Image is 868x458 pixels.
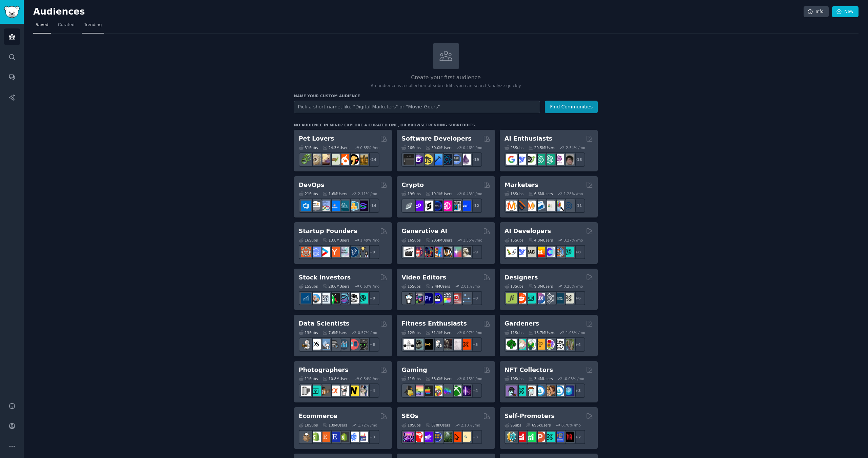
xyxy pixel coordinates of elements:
[506,386,517,396] img: NFTExchange
[468,152,482,167] div: + 19
[544,247,555,257] img: OpenSourceAI
[401,273,446,282] h2: Video Editors
[299,273,351,282] h2: Stock Investors
[403,293,414,304] img: gopro
[525,339,536,350] img: SavageGarden
[339,293,349,304] img: StocksAndTrading
[365,291,379,305] div: + 8
[516,201,526,211] img: bigseo
[441,386,452,396] img: gamers
[322,330,347,335] div: 7.6M Users
[301,386,311,396] img: analog
[426,191,452,196] div: 19.1M Users
[505,284,524,289] div: 13 Sub s
[505,191,524,196] div: 18 Sub s
[84,22,102,28] span: Trending
[535,339,545,350] img: GardeningUK
[461,423,480,428] div: 2.10 % /mo
[535,293,545,304] img: UXDesign
[451,201,461,211] img: CryptoNews
[516,432,526,442] img: youtubepromotion
[413,432,423,442] img: TechSEO
[535,154,545,165] img: chatgpt_promptDesign
[365,199,379,213] div: + 14
[365,245,379,259] div: + 9
[432,432,442,442] img: SEO_cases
[358,339,368,350] img: data
[33,20,51,34] a: Saved
[401,227,447,235] h2: Generative AI
[365,430,379,444] div: + 3
[554,201,564,211] img: MarketingResearch
[299,284,318,289] div: 15 Sub s
[544,432,555,442] img: alphaandbetausers
[505,181,538,189] h2: Marketers
[348,339,359,350] img: datasets
[358,293,368,304] img: technicalanalysis
[563,247,574,257] img: AIDevelopersSociety
[563,432,574,442] img: TestMyApp
[403,386,414,396] img: linux_gaming
[571,430,585,444] div: + 2
[348,386,359,396] img: Nikon
[401,284,420,289] div: 15 Sub s
[299,366,349,374] h2: Photographers
[460,386,471,396] img: TwitchStreaming
[426,376,452,381] div: 53.0M Users
[535,386,545,396] img: OpenSeaNFT
[554,386,564,396] img: OpenseaMarket
[401,423,420,428] div: 10 Sub s
[413,201,423,211] img: 0xPolygon
[505,330,524,335] div: 11 Sub s
[294,93,598,98] h3: Name your custom audience
[401,412,418,420] h2: SEOs
[422,432,433,442] img: seogrowth
[348,201,359,211] img: aws_cdk
[426,123,475,127] a: trending subreddits
[301,247,311,257] img: EntrepreneurRideAlong
[294,101,540,113] input: Pick a short name, like "Digital Marketers" or "Movie-Goers"
[544,201,555,211] img: googleads
[299,376,318,381] div: 11 Sub s
[460,201,471,211] img: defi_
[528,376,553,381] div: 3.4M Users
[525,201,536,211] img: AskMarketing
[528,145,555,150] div: 20.5M Users
[432,293,442,304] img: VideoEditors
[299,145,318,150] div: 31 Sub s
[571,152,585,167] div: + 18
[564,191,583,196] div: 1.28 % /mo
[329,339,340,350] img: dataengineering
[322,145,349,150] div: 24.3M Users
[320,339,330,350] img: statistics
[329,293,340,304] img: Trading
[401,319,467,328] h2: Fitness Enthusiasts
[571,337,585,352] div: + 4
[506,201,517,211] img: content_marketing
[401,366,427,374] h2: Gaming
[329,247,340,257] img: ycombinator
[339,201,349,211] img: platformengineering
[432,154,442,165] img: iOSProgramming
[460,432,471,442] img: The_SEO
[563,154,574,165] img: ArtificalIntelligence
[348,293,359,304] img: swingtrading
[299,423,318,428] div: 10 Sub s
[339,386,349,396] img: canon
[441,201,452,211] img: defiblockchain
[544,293,555,304] img: userexperience
[422,339,433,350] img: workout
[348,247,359,257] img: Entrepreneurship
[294,123,476,127] div: No audience in mind? Explore a curated one, or browse .
[401,134,471,143] h2: Software Developers
[571,383,585,398] div: + 3
[463,191,482,196] div: 0.43 % /mo
[561,423,581,428] div: 6.78 % /mo
[526,423,551,428] div: 696k Users
[322,191,347,196] div: 1.6M Users
[554,154,564,165] img: OpenAIDev
[528,284,553,289] div: 9.8M Users
[460,293,471,304] img: postproduction
[360,284,379,289] div: 0.63 % /mo
[322,238,349,243] div: 13.8M Users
